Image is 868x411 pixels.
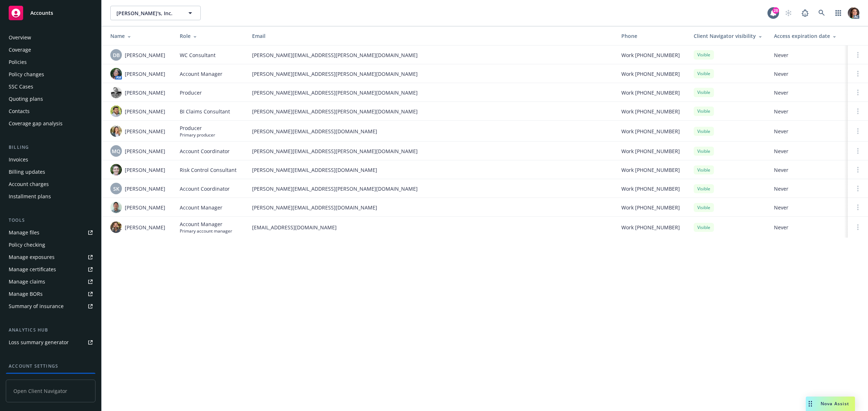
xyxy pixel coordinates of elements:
span: WC Consultant [180,51,216,59]
div: Overview [9,32,31,43]
div: Invoices [9,154,28,165]
img: photo [110,221,122,233]
span: Never [774,127,842,135]
a: Summary of insurance [6,300,95,312]
div: SSC Cases [9,81,33,92]
div: Billing updates [9,166,45,178]
div: Manage exposures [9,251,55,263]
div: Visible [694,165,714,174]
a: Accounts [6,3,95,23]
div: Billing [6,144,95,151]
a: Billing updates [6,166,95,178]
div: Analytics hub [6,326,95,334]
div: Visible [694,107,714,116]
span: Never [774,204,842,211]
button: [PERSON_NAME]'s, Inc. [110,6,201,20]
span: Risk Control Consultant [180,166,237,174]
div: Client Navigator visibility [694,32,762,40]
span: Accounts [30,10,53,16]
span: Never [774,147,842,155]
span: [PERSON_NAME] [125,166,165,174]
a: Start snowing [781,6,796,20]
span: Work [PHONE_NUMBER] [621,108,680,115]
a: Policies [6,56,95,68]
div: Coverage [9,44,31,56]
span: [PERSON_NAME] [125,224,165,231]
div: Policies [9,56,27,68]
div: Name [110,32,168,40]
span: [PERSON_NAME] [125,147,165,155]
span: MQ [112,147,120,155]
span: [PERSON_NAME] [125,185,165,192]
div: Tools [6,217,95,224]
a: Report a Bug [798,6,812,20]
div: Manage BORs [9,288,43,300]
span: Never [774,108,842,115]
span: Primary producer [180,132,215,138]
span: Account Coordinator [180,147,230,155]
img: photo [110,68,122,79]
a: Manage exposures [6,251,95,263]
a: Invoices [6,154,95,165]
a: Account charges [6,178,95,190]
span: [PERSON_NAME][EMAIL_ADDRESS][PERSON_NAME][DOMAIN_NAME] [252,70,610,78]
div: Coverage gap analysis [9,118,63,129]
div: Access expiration date [774,32,842,40]
span: [PERSON_NAME][EMAIL_ADDRESS][DOMAIN_NAME] [252,166,610,174]
div: Role [180,32,241,40]
span: [PERSON_NAME][EMAIL_ADDRESS][PERSON_NAME][DOMAIN_NAME] [252,51,610,59]
div: Quoting plans [9,93,43,105]
span: Work [PHONE_NUMBER] [621,127,680,135]
div: Account charges [9,178,49,190]
span: Never [774,166,842,174]
img: photo [110,105,122,117]
div: Visible [694,184,714,193]
span: Producer [180,89,202,96]
div: Visible [694,147,714,156]
a: Quoting plans [6,93,95,105]
span: Work [PHONE_NUMBER] [621,224,680,231]
img: photo [110,202,122,213]
div: Visible [694,127,714,136]
div: Policy checking [9,239,45,251]
span: Account Manager [180,204,222,211]
span: Never [774,185,842,192]
a: Coverage gap analysis [6,118,95,129]
span: Account Coordinator [180,185,230,192]
a: Switch app [831,6,846,20]
span: Never [774,70,842,78]
div: Manage certificates [9,264,56,275]
span: [PERSON_NAME][EMAIL_ADDRESS][DOMAIN_NAME] [252,127,610,135]
a: Policy checking [6,239,95,251]
span: Never [774,224,842,231]
div: Drag to move [806,397,815,411]
a: Coverage [6,44,95,56]
span: Producer [180,124,215,132]
span: Work [PHONE_NUMBER] [621,89,680,96]
span: Work [PHONE_NUMBER] [621,204,680,211]
span: Primary account manager [180,228,232,234]
a: Overview [6,32,95,43]
span: SK [113,185,119,192]
span: [PERSON_NAME] [125,204,165,211]
a: Service team [6,373,95,384]
div: Visible [694,69,714,78]
span: [PERSON_NAME]'s, Inc. [116,9,179,17]
span: Work [PHONE_NUMBER] [621,70,680,78]
div: Email [252,32,610,40]
span: [PERSON_NAME][EMAIL_ADDRESS][PERSON_NAME][DOMAIN_NAME] [252,147,610,155]
div: Visible [694,88,714,97]
span: [PERSON_NAME] [125,89,165,96]
span: [PERSON_NAME][EMAIL_ADDRESS][PERSON_NAME][DOMAIN_NAME] [252,108,610,115]
div: Visible [694,223,714,232]
img: photo [110,125,122,137]
div: Service team [9,373,40,384]
a: Contacts [6,105,95,117]
span: [PERSON_NAME][EMAIL_ADDRESS][PERSON_NAME][DOMAIN_NAME] [252,185,610,192]
img: photo [848,7,859,19]
div: Installment plans [9,191,51,202]
div: Phone [621,32,682,40]
span: Work [PHONE_NUMBER] [621,147,680,155]
span: Never [774,89,842,96]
